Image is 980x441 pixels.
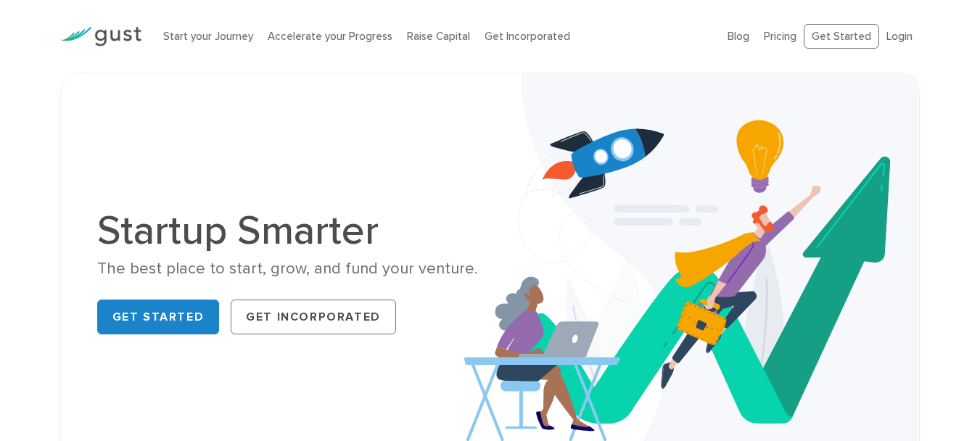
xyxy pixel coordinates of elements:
[97,300,220,334] a: Get Started
[163,30,253,43] a: Start your Journey
[728,30,749,43] a: Blog
[97,258,479,279] div: The best place to start, grow, and fund your venture.
[268,30,392,43] a: Accelerate your Progress
[407,30,470,43] a: Raise Capital
[231,300,396,334] a: Get Incorporated
[886,30,913,43] a: Login
[764,30,796,43] a: Pricing
[97,210,479,251] h1: Startup Smarter
[60,27,141,46] img: Gust Logo
[804,24,879,49] a: Get Started
[485,30,570,43] a: Get Incorporated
